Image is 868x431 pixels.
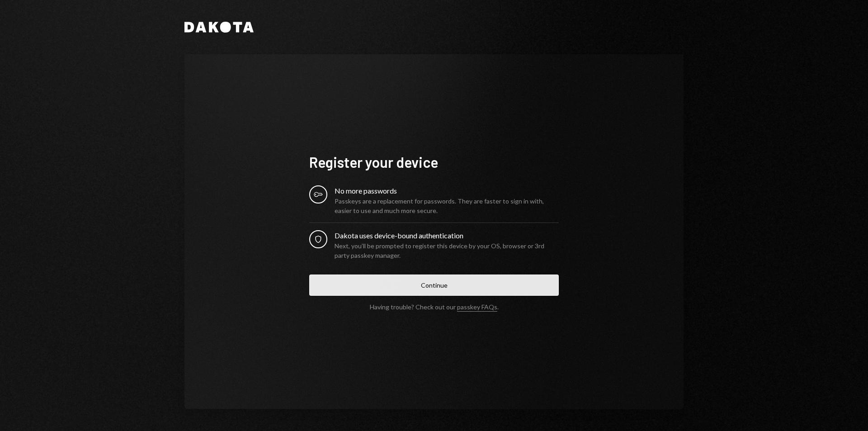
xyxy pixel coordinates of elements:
div: Having trouble? Check out our . [370,303,499,311]
h1: Register your device [309,153,559,171]
div: Dakota uses device-bound authentication [335,230,559,241]
div: Passkeys are a replacement for passwords. They are faster to sign in with, easier to use and much... [335,196,559,215]
div: Next, you’ll be prompted to register this device by your OS, browser or 3rd party passkey manager. [335,241,559,260]
a: passkey FAQs [457,303,497,312]
div: No more passwords [335,185,559,196]
button: Continue [309,275,559,296]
